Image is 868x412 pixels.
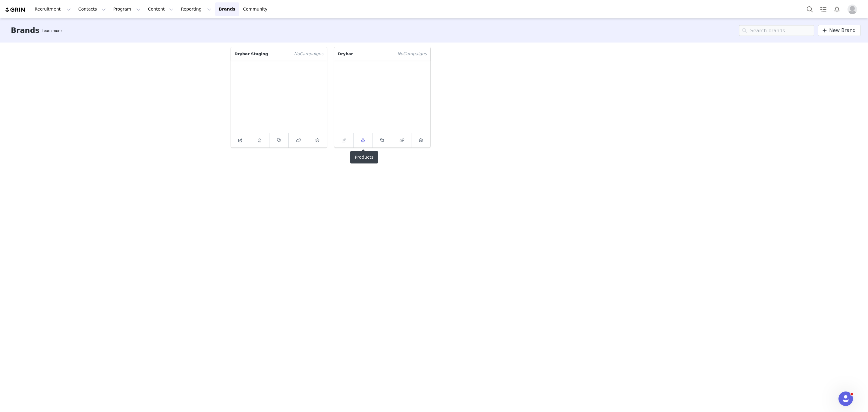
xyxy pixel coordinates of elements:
span: New Brand [829,27,856,34]
button: Profile [844,5,863,14]
button: Content [144,2,177,16]
p: Drybar [334,47,394,61]
p: Drybar Staging [231,47,291,61]
button: Search [803,2,816,16]
a: Tasks [817,2,830,16]
span: Campaign [394,47,430,61]
a: New Brand [818,25,861,36]
a: Brands [215,2,239,16]
img: placeholder-profile.jpg [848,5,857,14]
div: Products [350,151,378,163]
span: s [425,51,427,57]
span: s [321,51,323,57]
span: No [294,51,300,57]
button: Program [110,2,144,16]
input: Search brands [739,25,814,36]
button: Notifications [830,2,844,16]
button: Contacts [75,2,109,16]
div: Tooltip anchor [40,28,63,34]
button: Recruitment [31,2,74,16]
span: Campaign [291,47,327,61]
a: Community [239,2,274,16]
img: grin logo [5,7,26,13]
span: No [398,51,403,57]
h3: Brands [11,25,39,36]
button: Reporting [177,2,215,16]
iframe: Intercom live chat [838,391,853,406]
